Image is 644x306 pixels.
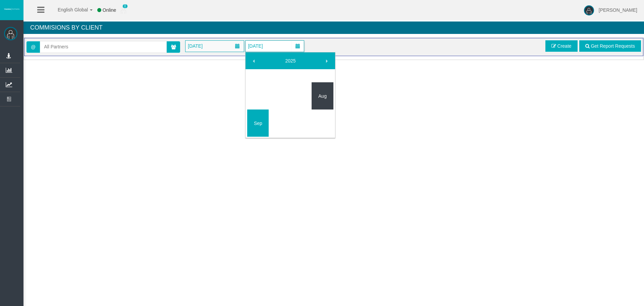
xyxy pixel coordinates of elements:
[186,41,205,51] span: [DATE]
[599,7,637,13] span: [PERSON_NAME]
[246,41,265,51] span: [DATE]
[312,90,333,102] a: Aug
[591,43,635,49] span: Get Report Requests
[3,8,20,10] img: logo.svg
[557,43,572,49] span: Create
[49,7,88,12] span: English Global
[247,110,269,137] td: Current focused date is Wednesday, September 17, 2025
[103,7,116,13] span: Online
[26,41,40,53] span: @
[262,55,319,67] a: 2025
[122,4,128,8] span: 0
[121,7,126,14] img: user_small.png
[23,21,644,34] h4: Commisions By Client
[40,42,166,52] input: All Partners
[584,5,594,15] img: user-image
[247,117,269,129] a: Sep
